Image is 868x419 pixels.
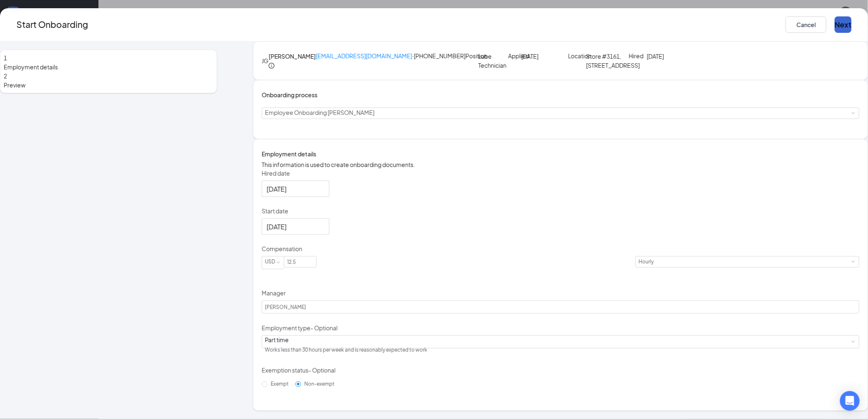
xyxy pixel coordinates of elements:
[265,336,427,344] div: Part time
[629,52,647,60] p: Hired
[4,54,7,62] span: 1
[4,62,213,71] span: Employment details
[262,245,859,253] p: Compensation
[4,80,213,89] span: Preview
[586,52,623,70] p: Store #3161, [STREET_ADDRESS]
[267,184,323,194] input: Oct 16, 2025
[262,324,859,332] p: Employment type
[301,381,338,387] span: Non-exempt
[269,63,274,69] span: info-circle
[262,289,859,297] p: Manager
[262,160,859,169] p: This information is used to create onboarding documents.
[466,52,478,60] p: Position
[639,256,660,267] div: Hourly
[262,149,859,158] h4: Employment details
[267,381,292,387] span: Exempt
[262,90,859,99] h4: Onboarding process
[835,16,852,33] button: Next
[478,52,504,70] p: Lube Technician
[265,336,433,356] div: [object Object]
[311,324,338,332] span: - Optional
[262,56,269,65] div: JG
[16,18,88,31] h3: Start Onboarding
[308,366,336,374] span: - Optional
[840,391,860,411] div: Open Intercom Messenger
[262,207,859,215] p: Start date
[265,344,427,356] div: Works less than 30 hours per week and is reasonably expected to work
[316,52,412,60] a: [EMAIL_ADDRESS][DOMAIN_NAME]
[262,366,859,374] p: Exemption status
[262,169,859,177] p: Hired date
[4,72,7,80] span: 2
[265,256,281,267] div: USD
[267,222,323,232] input: Oct 16, 2025
[284,256,316,267] input: Amount
[508,52,521,60] p: Applied
[647,52,683,61] p: [DATE]
[568,52,586,60] p: Location
[269,52,316,61] h4: [PERSON_NAME]
[316,52,466,62] p: · [PHONE_NUMBER]
[265,108,380,119] div: [object Object]
[265,109,375,116] span: Employee Onboarding [PERSON_NAME]
[786,16,827,33] button: Cancel
[262,300,859,314] input: Manager name
[521,52,547,61] p: [DATE]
